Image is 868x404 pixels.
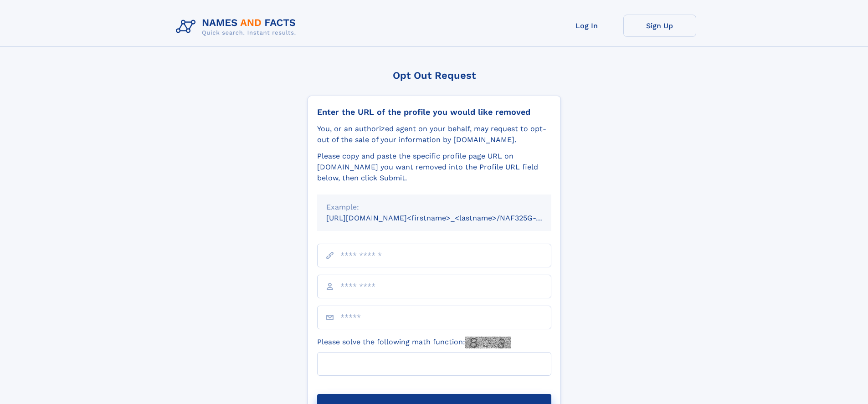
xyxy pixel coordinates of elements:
[326,214,569,222] small: [URL][DOMAIN_NAME]<firstname>_<lastname>/NAF325G-xxxxxxxx
[623,15,696,37] a: Sign Up
[317,107,551,117] div: Enter the URL of the profile you would like removed
[317,337,511,348] label: Please solve the following math function:
[308,70,561,81] div: Opt Out Request
[550,15,623,37] a: Log In
[317,151,551,184] div: Please copy and paste the specific profile page URL on [DOMAIN_NAME] you want removed into the Pr...
[326,202,542,213] div: Example:
[317,123,551,145] div: You, or an authorized agent on your behalf, may request to opt-out of the sale of your informatio...
[172,15,303,39] img: Logo Names and Facts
